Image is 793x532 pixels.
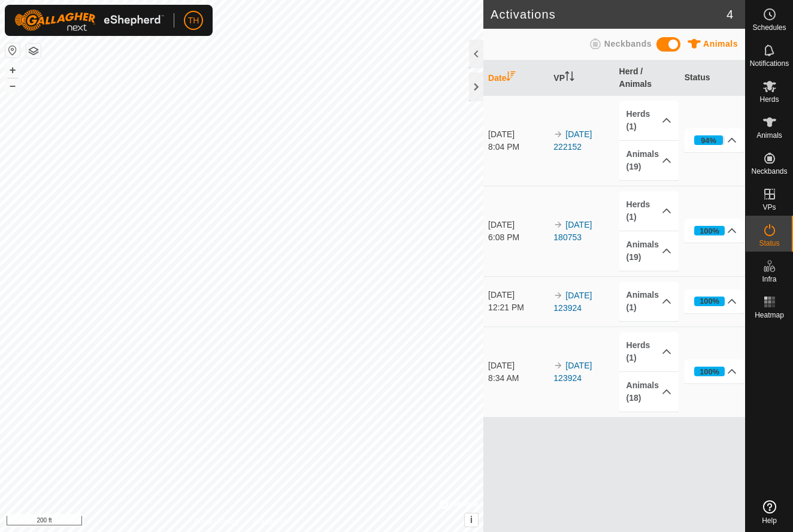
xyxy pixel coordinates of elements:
[553,129,563,139] img: arrow
[26,44,41,58] button: Map Layers
[756,132,782,139] span: Animals
[553,361,563,370] img: arrow
[619,282,679,321] p-accordion-header: Animals (1)
[727,5,733,23] span: 4
[488,359,548,372] div: [DATE]
[553,129,592,152] a: [DATE] 222152
[685,219,744,243] p-accordion-header: 100%
[488,289,548,301] div: [DATE]
[253,516,289,527] a: Contact Us
[759,240,779,247] span: Status
[694,367,725,376] div: 100%
[746,495,793,529] a: Help
[488,301,548,314] div: 12:21 PM
[5,63,20,77] button: +
[553,220,563,229] img: arrow
[750,60,789,67] span: Notifications
[701,135,716,146] div: 94%
[685,289,744,313] p-accordion-header: 100%
[5,78,20,93] button: –
[752,24,786,31] span: Schedules
[619,332,679,371] p-accordion-header: Herds (1)
[488,141,548,153] div: 8:04 PM
[195,516,240,527] a: Privacy Policy
[619,372,679,412] p-accordion-header: Animals (18)
[14,10,164,31] img: Gallagher Logo
[619,231,679,271] p-accordion-header: Animals (19)
[755,312,784,319] span: Heatmap
[553,291,563,300] img: arrow
[680,61,745,96] th: Status
[759,96,779,103] span: Herds
[565,73,574,83] p-sorticon: Activate to sort
[685,128,744,152] p-accordion-header: 94%
[488,128,548,141] div: [DATE]
[694,226,725,235] div: 100%
[470,515,473,525] span: i
[762,517,777,524] span: Help
[694,135,725,145] div: 94%
[553,220,592,242] a: [DATE] 180753
[506,73,516,83] p-sorticon: Activate to sort
[491,7,727,22] h2: Activations
[700,295,719,307] div: 100%
[604,39,652,49] span: Neckbands
[685,359,744,383] p-accordion-header: 100%
[700,225,719,237] div: 100%
[619,101,679,140] p-accordion-header: Herds (1)
[488,372,548,385] div: 8:34 AM
[619,191,679,231] p-accordion-header: Herds (1)
[188,14,199,27] span: TH
[694,297,725,306] div: 100%
[619,141,679,180] p-accordion-header: Animals (19)
[615,61,680,96] th: Herd / Animals
[700,366,719,377] div: 100%
[553,291,592,313] a: [DATE] 123924
[762,204,776,211] span: VPs
[488,219,548,231] div: [DATE]
[488,231,548,244] div: 6:08 PM
[483,61,549,96] th: Date
[553,361,592,383] a: [DATE] 123924
[751,168,787,175] span: Neckbands
[703,39,738,49] span: Animals
[549,61,614,96] th: VP
[5,43,20,58] button: Reset Map
[762,276,776,283] span: Infra
[465,513,478,527] button: i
